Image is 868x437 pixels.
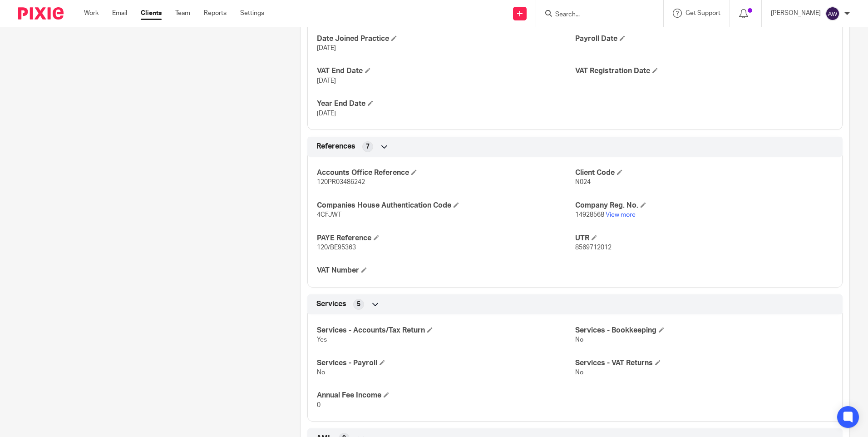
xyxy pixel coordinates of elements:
h4: Companies House Authentication Code [317,201,575,210]
span: 8569712012 [575,244,612,251]
span: [DATE] [317,45,336,51]
a: Reports [204,9,227,18]
span: 5 [357,300,360,309]
h4: Services - Accounts/Tax Return [317,326,575,335]
span: References [316,142,355,151]
a: Work [84,9,99,18]
h4: Services - VAT Returns [575,358,833,368]
span: Yes [317,337,327,343]
span: 120PR03486242 [317,179,365,185]
span: No [575,369,583,376]
span: 7 [366,142,370,151]
input: Search [554,11,636,19]
img: svg%3E [825,6,840,21]
a: Clients [141,9,162,18]
h4: Client Code [575,168,833,178]
span: [DATE] [317,78,336,84]
span: N024 [575,179,591,185]
h4: Company Reg. No. [575,201,833,210]
a: Settings [240,9,264,18]
span: 4CFJWT [317,212,341,218]
h4: Annual Fee Income [317,391,575,400]
a: Email [112,9,127,18]
span: 0 [317,402,321,408]
span: [DATE] [317,110,336,117]
h4: Accounts Office Reference [317,168,575,178]
span: 14928568 [575,212,604,218]
h4: VAT Registration Date [575,66,833,76]
a: Team [175,9,190,18]
span: Services [316,299,346,309]
p: [PERSON_NAME] [771,9,821,18]
span: Get Support [686,10,720,16]
h4: Services - Bookkeeping [575,326,833,335]
h4: PAYE Reference [317,233,575,243]
h4: Year End Date [317,99,575,109]
h4: Payroll Date [575,34,833,44]
h4: VAT Number [317,266,575,275]
a: View more [606,212,636,218]
h4: VAT End Date [317,66,575,76]
h4: Date Joined Practice [317,34,575,44]
span: 120/BE95363 [317,244,356,251]
span: No [575,337,583,343]
span: No [317,369,325,376]
h4: UTR [575,233,833,243]
h4: Services - Payroll [317,358,575,368]
img: Pixie [18,7,64,20]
